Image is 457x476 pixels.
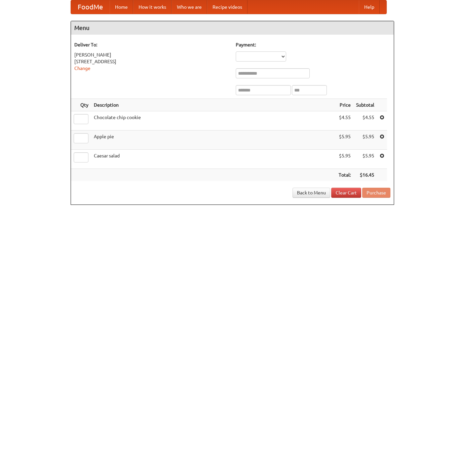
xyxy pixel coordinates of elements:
[74,51,229,58] div: [PERSON_NAME]
[71,0,110,14] a: FoodMe
[133,0,172,14] a: How it works
[91,99,336,111] th: Description
[359,0,380,14] a: Help
[74,58,229,65] div: [STREET_ADDRESS]
[336,131,353,150] td: $5.95
[331,188,361,198] a: Clear Cart
[353,131,377,150] td: $5.95
[336,99,353,111] th: Price
[362,188,390,198] button: Purchase
[74,66,90,71] a: Change
[172,0,207,14] a: Who we are
[71,99,91,111] th: Qty
[353,169,377,181] th: $16.45
[353,150,377,169] td: $5.95
[91,150,336,169] td: Caesar salad
[353,111,377,131] td: $4.55
[71,21,394,35] h4: Menu
[110,0,133,14] a: Home
[236,41,390,48] h5: Payment:
[91,131,336,150] td: Apple pie
[74,41,229,48] h5: Deliver To:
[207,0,247,14] a: Recipe videos
[336,169,353,181] th: Total:
[293,188,330,198] a: Back to Menu
[353,99,377,111] th: Subtotal
[91,111,336,131] td: Chocolate chip cookie
[336,111,353,131] td: $4.55
[336,150,353,169] td: $5.95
